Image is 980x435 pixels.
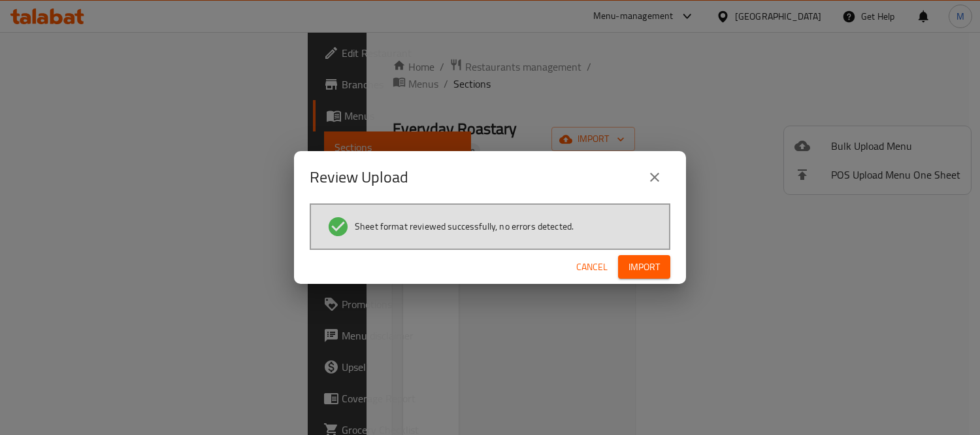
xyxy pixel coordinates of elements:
[639,162,670,193] button: close
[355,220,574,233] span: Sheet format reviewed successfully, no errors detected.
[629,259,660,275] span: Import
[571,255,613,279] button: Cancel
[576,259,608,275] span: Cancel
[618,255,670,279] button: Import
[310,167,408,188] h2: Review Upload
